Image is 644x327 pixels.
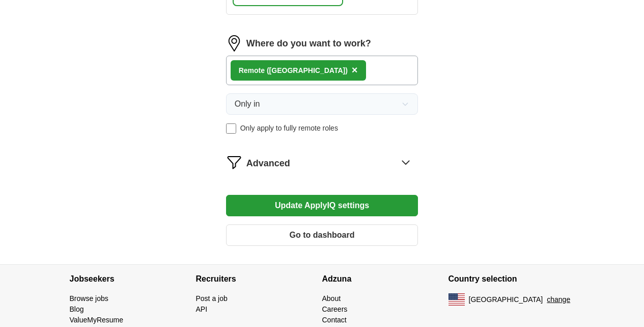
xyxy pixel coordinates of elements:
[469,294,543,305] span: [GEOGRAPHIC_DATA]
[235,98,260,110] span: Only in
[246,37,371,51] label: Where do you want to work?
[196,305,208,313] a: API
[226,195,418,216] button: Update ApplyIQ settings
[547,294,570,305] button: change
[352,63,358,78] button: ×
[449,293,465,306] img: US flag
[226,93,418,115] button: Only in
[246,157,290,170] span: Advanced
[70,294,108,303] a: Browse jobs
[226,35,242,52] img: location.png
[70,305,84,313] a: Blog
[352,64,358,76] span: ×
[322,305,348,313] a: Careers
[226,154,242,170] img: filter
[322,294,341,303] a: About
[449,265,575,293] h4: Country selection
[226,224,418,246] button: Go to dashboard
[70,316,124,324] a: ValueMyResume
[240,123,338,134] span: Only apply to fully remote roles
[322,316,347,324] a: Contact
[226,123,236,134] input: Only apply to fully remote roles
[196,294,228,303] a: Post a job
[239,65,348,76] div: Remote ([GEOGRAPHIC_DATA])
